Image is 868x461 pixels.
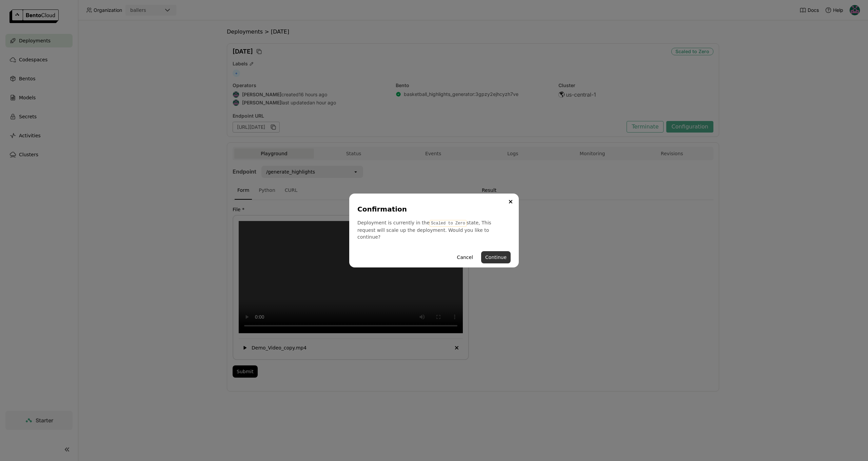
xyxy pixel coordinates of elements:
code: Scaled to Zero [430,220,467,227]
div: Confirmation [357,204,508,214]
button: Cancel [453,251,477,263]
div: dialog [349,194,519,267]
button: Continue [481,251,511,263]
div: Deployment is currently in the state, This request will scale up the deployment. Would you like t... [357,219,511,240]
button: Close [507,198,515,206]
